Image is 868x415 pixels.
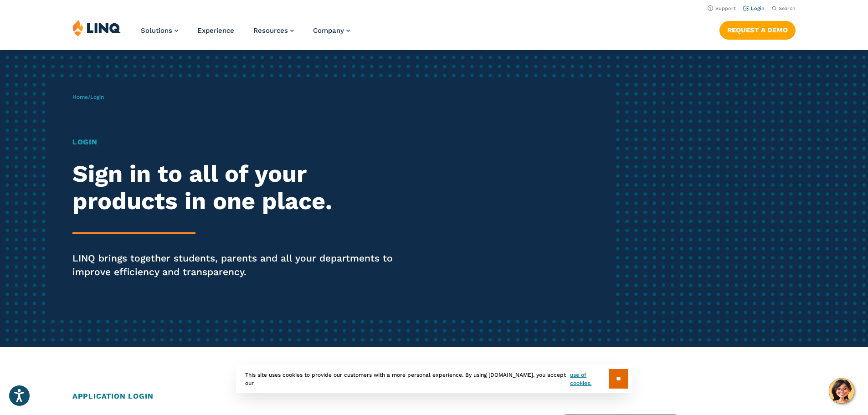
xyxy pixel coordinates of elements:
span: Resources [253,26,288,35]
a: Login [743,5,765,11]
a: Company [313,26,350,35]
p: LINQ brings together students, parents and all your departments to improve efficiency and transpa... [72,251,407,279]
span: Search [779,5,796,11]
span: Solutions [141,26,172,35]
button: Open Search Bar [772,5,796,12]
button: Hello, have a question? Let’s chat. [829,378,854,404]
a: Support [708,5,736,11]
a: Solutions [141,26,178,35]
span: Company [313,26,344,35]
a: Home [72,94,88,100]
span: / [72,94,104,100]
a: Request a Demo [719,21,796,39]
div: This site uses cookies to provide our customers with a more personal experience. By using [DOMAIN... [236,364,632,393]
a: Resources [253,26,294,35]
h1: Login [72,137,407,148]
a: Experience [197,26,234,35]
nav: Primary Navigation [141,19,350,49]
a: use of cookies. [570,371,609,387]
h2: Sign in to all of your products in one place. [72,160,407,215]
img: LINQ | K‑12 Software [72,19,121,36]
span: Login [90,94,104,100]
nav: Button Navigation [719,19,796,39]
